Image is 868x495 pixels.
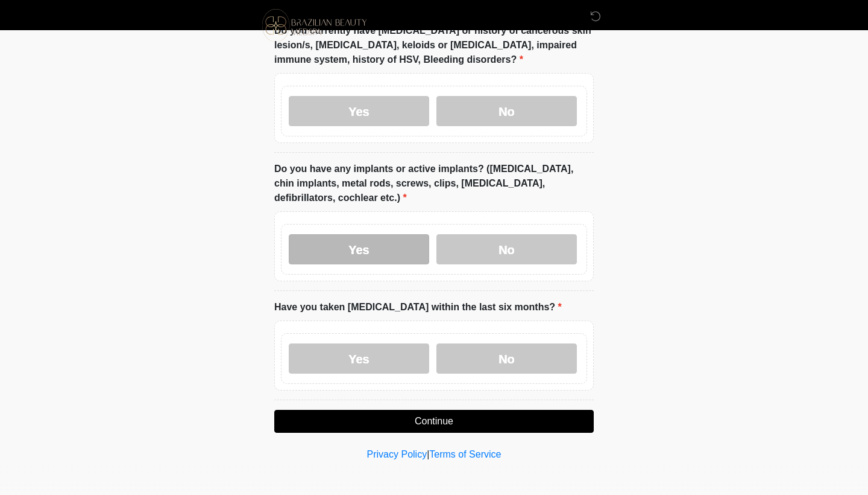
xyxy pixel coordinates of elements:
button: Continue [274,410,594,433]
a: | [427,449,429,459]
a: Privacy Policy [367,449,427,459]
label: Do you have any implants or active implants? ([MEDICAL_DATA], chin implants, metal rods, screws, ... [274,162,594,205]
label: Yes [289,96,429,126]
label: Yes [289,343,429,374]
img: Brazilian Beauty Medspa Logo [262,9,366,42]
label: Have you taken [MEDICAL_DATA] within the last six months? [274,300,562,315]
label: No [436,234,577,264]
label: No [436,96,577,126]
label: No [436,343,577,374]
a: Terms of Service [429,449,501,459]
label: Yes [289,234,429,264]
